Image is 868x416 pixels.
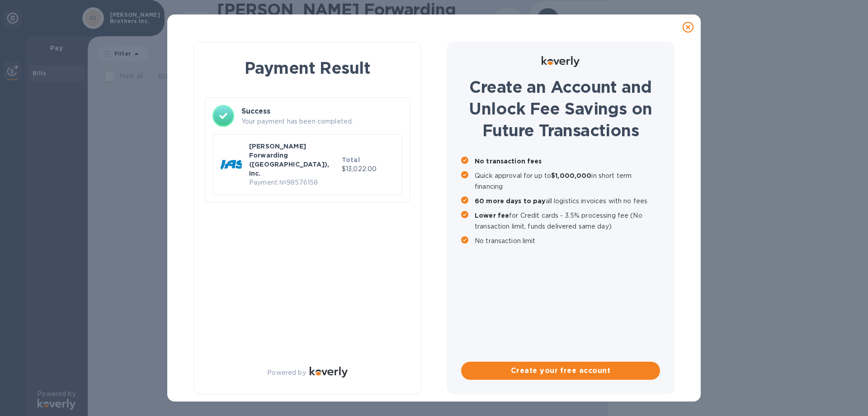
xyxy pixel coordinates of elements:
p: Your payment has been completed. [241,117,402,126]
h1: Payment Result [208,57,406,79]
p: Payment № 98576158 [249,178,338,187]
span: Create your free account [468,365,653,376]
b: No transaction fees [475,158,542,165]
img: Logo [310,367,348,378]
b: $1,000,000 [551,172,591,179]
b: 60 more days to pay [475,197,546,205]
p: for Credit cards - 3.5% processing fee (No transaction limit, funds delivered same day) [475,210,660,232]
p: Quick approval for up to in short term financing [475,170,660,192]
button: Create your free account [461,362,660,380]
p: [PERSON_NAME] Forwarding ([GEOGRAPHIC_DATA]), Inc. [249,142,338,178]
h3: Success [241,106,402,117]
p: $13,022.00 [342,164,395,174]
img: Logo [542,56,580,67]
h1: Create an Account and Unlock Fee Savings on Future Transactions [461,76,660,141]
b: Total [342,156,360,163]
p: Powered by [267,368,306,378]
b: Lower fee [475,212,509,219]
p: all logistics invoices with no fees [475,196,660,206]
p: No transaction limit [475,235,660,246]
